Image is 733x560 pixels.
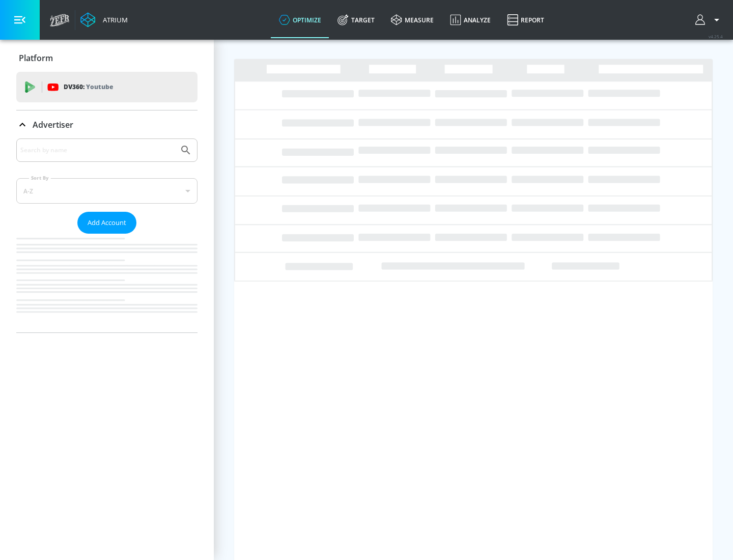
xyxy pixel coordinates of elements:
p: DV360: [64,81,113,93]
div: Advertiser [16,110,198,139]
a: optimize [271,2,329,38]
a: measure [383,2,442,38]
div: Atrium [99,15,128,24]
span: Add Account [88,217,126,229]
p: Youtube [86,81,113,92]
a: Analyze [442,2,499,38]
nav: list of Advertiser [16,234,198,332]
label: Sort By [29,175,51,181]
button: Add Account [77,212,136,234]
div: Platform [16,44,198,72]
input: Search by name [20,144,175,157]
span: v 4.25.4 [709,34,723,39]
a: Report [499,2,552,38]
div: DV360: Youtube [16,72,198,102]
p: Platform [19,52,53,64]
p: Advertiser [33,119,73,130]
div: A-Z [16,178,198,204]
div: Advertiser [16,138,198,332]
a: Atrium [80,12,128,27]
a: Target [329,2,383,38]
